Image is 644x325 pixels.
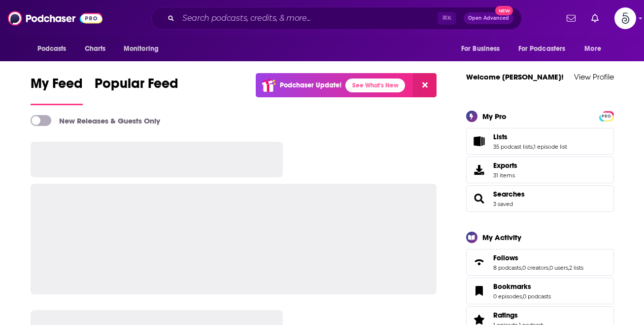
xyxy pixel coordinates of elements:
input: Search podcasts, credits, & more... [178,10,438,26]
a: 0 episodes [493,293,522,300]
span: My Feed [31,75,83,98]
a: Bookmarks [493,282,551,291]
a: Searches [470,192,489,205]
button: open menu [117,40,171,58]
img: Podchaser - Follow, Share and Rate Podcasts [8,9,102,28]
button: open menu [31,40,79,58]
span: Lists [493,132,508,141]
a: 1 episode list [534,143,567,150]
span: Lists [466,128,614,155]
span: Monitoring [124,42,159,56]
img: User Profile [614,7,636,29]
span: Follows [493,253,518,262]
a: New Releases & Guests Only [31,115,160,126]
a: Lists [470,134,489,148]
span: Follows [466,249,614,276]
a: Show notifications dropdown [563,10,579,27]
button: open menu [512,40,580,58]
span: Podcasts [37,42,67,56]
span: ⌘ K [438,12,456,25]
span: Logged in as Spiral5-G2 [614,7,636,29]
span: New [495,6,513,15]
a: Follows [470,255,489,269]
span: , [521,264,522,271]
a: 0 podcasts [523,293,551,300]
a: Exports [466,157,614,183]
span: For Podcasters [518,42,566,56]
a: PRO [601,112,612,119]
span: , [522,293,523,300]
span: Exports [493,161,517,170]
a: Bookmarks [470,284,489,298]
div: My Pro [482,112,507,121]
a: Ratings [493,311,543,320]
a: Searches [493,190,525,199]
button: Show profile menu [614,7,636,29]
button: open menu [577,40,613,58]
span: , [533,143,534,150]
span: Popular Feed [95,75,178,98]
span: Bookmarks [493,282,531,291]
span: , [548,264,549,271]
span: , [568,264,569,271]
a: My Feed [31,75,83,105]
a: Show notifications dropdown [587,10,603,27]
span: Ratings [493,311,518,320]
a: Welcome [PERSON_NAME]! [466,72,564,81]
a: Follows [493,253,583,262]
a: 2 lists [569,264,583,271]
p: Podchaser Update! [280,81,341,89]
a: Charts [78,40,112,58]
button: Open AdvancedNew [464,12,513,24]
span: Charts [85,42,106,56]
span: More [584,42,601,56]
a: 0 users [549,264,568,271]
span: Exports [470,163,489,177]
a: View Profile [574,72,614,81]
div: My Activity [482,233,521,242]
a: 8 podcasts [493,264,521,271]
a: 0 creators [522,264,548,271]
a: 3 saved [493,201,513,207]
span: For Business [461,42,500,56]
a: See What's New [345,79,405,92]
div: Search podcasts, credits, & more... [151,7,522,30]
span: 31 items [493,172,517,179]
a: Lists [493,132,567,141]
a: Popular Feed [95,75,178,105]
span: Searches [466,185,614,212]
span: PRO [601,113,612,120]
button: open menu [454,40,512,58]
a: 35 podcast lists [493,143,533,150]
span: Bookmarks [466,278,614,304]
span: Open Advanced [468,16,509,21]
